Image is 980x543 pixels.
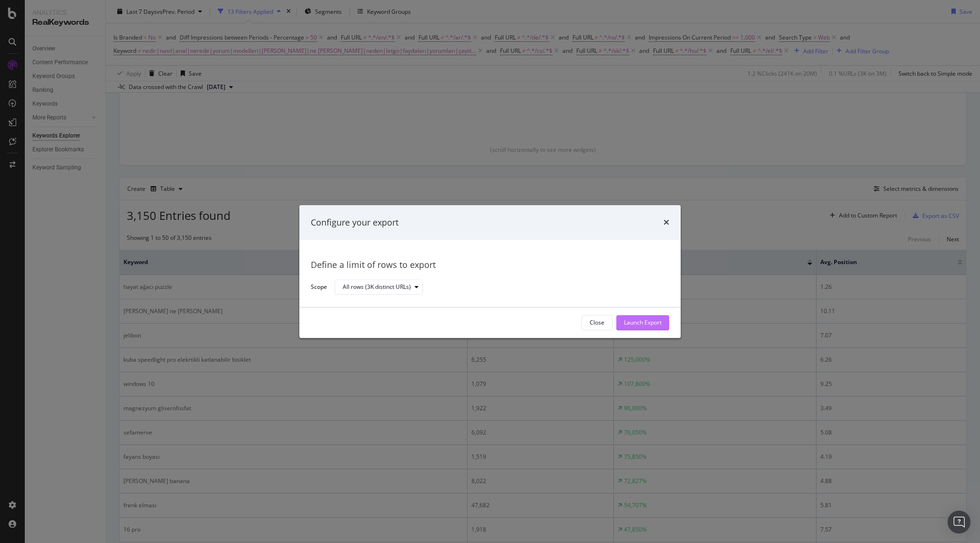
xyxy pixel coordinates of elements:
[311,283,327,293] label: Scope
[335,280,423,295] button: All rows (3K distinct URLs)
[343,285,411,290] div: All rows (3K distinct URLs)
[311,259,669,272] div: Define a limit of rows to export
[664,217,669,229] div: times
[616,315,669,330] button: Launch Export
[948,511,970,533] div: Open Intercom Messenger
[582,315,612,330] button: Close
[311,217,398,229] div: Configure your export
[624,319,662,327] div: Launch Export
[299,205,681,338] div: modal
[590,319,604,327] div: Close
